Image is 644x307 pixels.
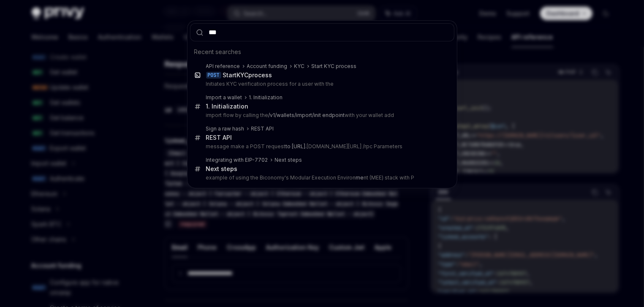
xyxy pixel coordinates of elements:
[206,125,245,132] div: Sign a raw hash
[206,103,249,110] div: 1. Initialization
[206,174,437,181] p: example of using the Biconomy's Modular Execution Environ nt (MEE) stack with P
[206,63,240,70] div: API reference
[206,143,437,150] p: message make a POST request [DOMAIN_NAME][URL] /rpc Parameters
[356,174,364,181] b: me
[249,94,283,101] div: 1. Initialization
[206,94,242,101] div: Import a wallet
[237,71,249,79] b: KYC
[251,125,274,132] div: REST API
[286,143,307,149] b: to [URL].
[275,157,302,163] div: Next steps
[269,112,345,118] b: /v1/wallets/import/init endpoint
[206,134,232,141] div: REST API
[223,71,272,79] div: Start process
[294,63,305,70] div: KYC
[206,72,221,79] div: POST
[312,63,357,70] div: Start KYC process
[206,165,238,173] div: Next steps
[194,48,242,56] span: Recent searches
[206,112,437,119] p: import flow by calling the with your wallet add
[206,81,437,87] p: Initiates KYC verification process for a user with the
[247,63,288,70] div: Account funding
[206,157,268,163] div: Integrating with EIP-7702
